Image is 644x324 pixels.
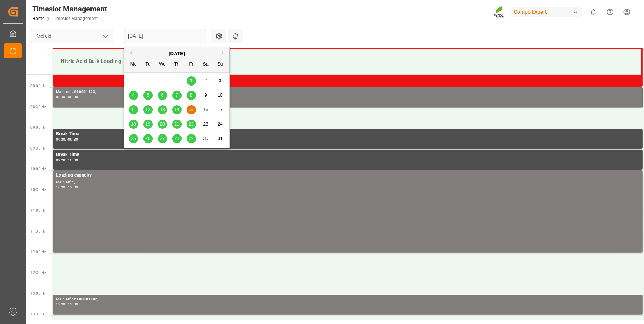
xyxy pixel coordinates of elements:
[100,30,111,42] button: open menu
[189,121,193,127] span: 22
[219,78,222,83] span: 3
[172,91,182,100] div: Choose Thursday, August 7th, 2025
[67,158,68,162] div: -
[494,6,506,19] img: Screenshot%202023-09-29%20at%2010.02.21.png_1712312052.png
[30,271,46,275] span: 12:30 Hr
[216,76,225,86] div: Choose Sunday, August 3rd, 2025
[129,134,138,143] div: Choose Monday, August 25th, 2025
[32,16,44,21] a: Home
[160,136,165,141] span: 27
[203,136,208,141] span: 30
[187,60,196,69] div: Fr
[30,291,46,295] span: 13:00 Hr
[68,158,79,162] div: 10:00
[218,121,222,127] span: 24
[187,120,196,129] div: Choose Friday, August 22nd, 2025
[172,134,182,143] div: Choose Thursday, August 28th, 2025
[145,107,150,112] span: 12
[56,151,640,158] div: Break Time
[203,107,208,112] span: 16
[30,208,46,213] span: 11:00 Hr
[129,60,138,69] div: Mo
[187,134,196,143] div: Choose Friday, August 29th, 2025
[56,89,640,95] div: Main ref : 610001123,
[145,136,150,141] span: 26
[216,60,225,69] div: Su
[189,136,193,141] span: 29
[174,136,179,141] span: 28
[511,5,585,19] button: Compo Expert
[129,120,138,129] div: Choose Monday, August 18th, 2025
[205,78,207,83] span: 2
[30,229,46,233] span: 11:30 Hr
[218,93,222,98] span: 10
[161,93,164,98] span: 6
[174,121,179,127] span: 21
[172,60,182,69] div: Th
[216,105,225,114] div: Choose Sunday, August 17th, 2025
[131,136,136,141] span: 25
[187,76,196,86] div: Choose Friday, August 1st, 2025
[30,105,46,109] span: 08:30 Hr
[143,134,153,143] div: Choose Tuesday, August 26th, 2025
[218,107,222,112] span: 17
[172,120,182,129] div: Choose Thursday, August 21st, 2025
[201,134,210,143] div: Choose Saturday, August 30th, 2025
[158,105,167,114] div: Choose Wednesday, August 13th, 2025
[190,78,193,83] span: 1
[158,120,167,129] div: Choose Wednesday, August 20th, 2025
[67,303,68,306] div: -
[205,93,207,98] span: 9
[128,51,132,55] button: Previous Month
[68,303,79,306] div: 13:30
[30,188,46,192] span: 10:30 Hr
[201,76,210,86] div: Choose Saturday, August 2nd, 2025
[67,186,68,189] div: -
[56,296,640,303] div: Main ref : 6100001186,
[145,121,150,127] span: 19
[68,186,79,189] div: 12:00
[174,107,179,112] span: 14
[511,7,582,17] div: Compo Expert
[30,84,46,88] span: 08:00 Hr
[56,138,67,141] div: 09:00
[126,74,228,146] div: month 2025-08
[56,130,640,138] div: Break Time
[201,120,210,129] div: Choose Saturday, August 23rd, 2025
[68,95,79,98] div: 08:30
[56,158,67,162] div: 09:30
[216,91,225,100] div: Choose Sunday, August 10th, 2025
[190,93,193,98] span: 8
[158,91,167,100] div: Choose Wednesday, August 6th, 2025
[143,120,153,129] div: Choose Tuesday, August 19th, 2025
[160,107,165,112] span: 13
[129,91,138,100] div: Choose Monday, August 4th, 2025
[58,54,635,68] div: Nitric Acid Bulk Loading
[30,250,46,254] span: 12:00 Hr
[176,93,178,98] span: 7
[160,121,165,127] span: 20
[124,29,206,43] input: DD.MM.YYYY
[30,167,46,171] span: 10:00 Hr
[585,4,602,20] button: show 0 new notifications
[56,95,67,98] div: 08:00
[30,126,46,130] span: 09:00 Hr
[158,134,167,143] div: Choose Wednesday, August 27th, 2025
[31,29,113,43] input: Type to search/select
[189,107,193,112] span: 15
[67,95,68,98] div: -
[216,134,225,143] div: Choose Sunday, August 31st, 2025
[131,107,136,112] span: 11
[143,60,153,69] div: Tu
[172,105,182,114] div: Choose Thursday, August 14th, 2025
[56,303,67,306] div: 13:00
[203,121,208,127] span: 23
[30,146,46,150] span: 09:30 Hr
[56,172,640,179] div: Loading capacity
[131,121,136,127] span: 18
[201,105,210,114] div: Choose Saturday, August 16th, 2025
[56,179,640,186] div: Main ref : ,
[201,91,210,100] div: Choose Saturday, August 9th, 2025
[143,105,153,114] div: Choose Tuesday, August 12th, 2025
[124,50,229,57] div: [DATE]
